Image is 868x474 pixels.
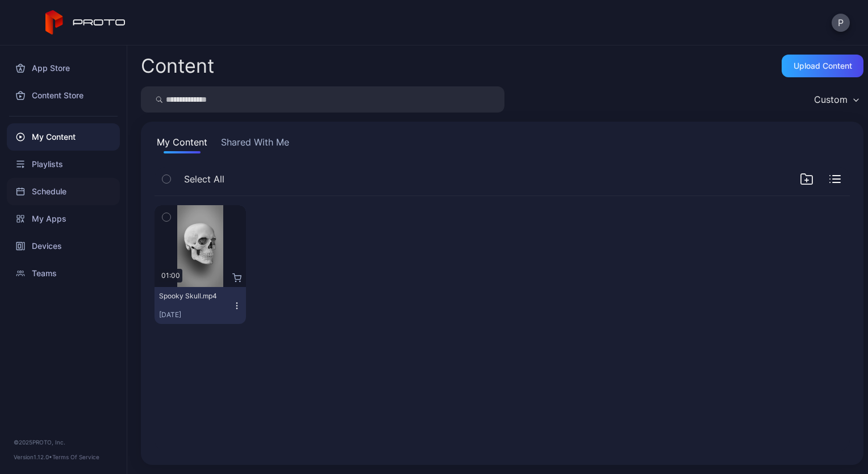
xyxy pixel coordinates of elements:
button: My Content [155,135,210,153]
div: Spooky Skull.mp4 [159,292,222,301]
div: © 2025 PROTO, Inc. [14,438,113,447]
a: My Apps [7,205,120,232]
button: Custom [808,86,863,113]
div: [DATE] [159,310,232,319]
a: Playlists [7,151,120,178]
button: P [832,14,850,32]
a: My Content [7,123,120,151]
div: Content [141,56,214,76]
span: Select All [184,172,224,186]
a: Terms Of Service [52,454,99,460]
a: App Store [7,55,120,82]
button: Spooky Skull.mp4[DATE] [155,287,246,324]
a: Teams [7,260,120,287]
button: Upload Content [782,55,863,77]
a: Content Store [7,82,120,109]
a: Schedule [7,178,120,205]
button: Shared With Me [219,135,291,153]
div: Upload Content [794,61,852,70]
a: Devices [7,232,120,260]
div: Custom [814,94,848,105]
span: Version 1.12.0 • [14,454,52,460]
